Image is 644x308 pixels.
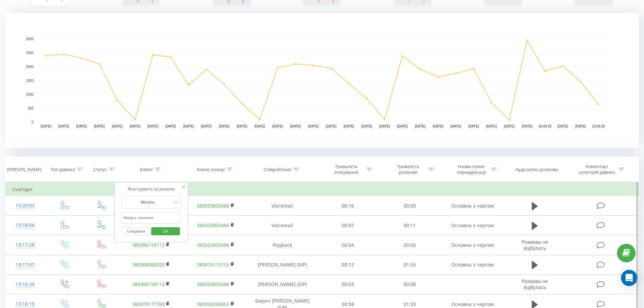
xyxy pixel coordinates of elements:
a: 380986159112 [132,242,165,248]
text: [DATE] [237,124,247,128]
text: 2500 [26,51,34,55]
text: [DATE] [147,124,158,128]
td: 00:07 [317,216,379,235]
div: Open Intercom Messenger [621,270,637,286]
text: [DATE] [415,124,426,128]
td: Voicemail [248,196,317,216]
text: 1500 [26,79,34,82]
div: Бізнес номер [197,167,225,172]
button: Скасувати [122,227,150,236]
text: [DATE] [504,124,515,128]
div: Фільтрувати за умовою [122,186,181,192]
div: [PERSON_NAME] [7,167,41,172]
svg: A chart. [5,13,639,148]
text: 500 [28,106,33,110]
div: 13:17:07 [12,258,38,271]
td: Основна з чергою [440,235,505,255]
text: [DATE] [290,124,301,128]
a: 380503803486 [197,222,229,229]
text: 3000 [26,37,34,41]
text: [DATE] [165,124,176,128]
td: 00:09 [379,196,441,216]
text: [DATE] [433,124,444,128]
text: [DATE] [183,124,194,128]
div: 13:17:28 [12,238,38,252]
td: Playback [248,235,317,255]
text: [DATE] [255,124,265,128]
span: Розмова не відбулась [522,278,548,290]
td: Основна з чергою [440,216,505,235]
td: 00:12 [317,255,379,275]
div: Співробітник [264,167,291,172]
text: [DATE] [451,124,461,128]
span: Розмова не відбулась [522,239,548,251]
text: [DATE] [76,124,87,128]
div: Назва схеми переадресації [453,164,489,175]
div: Тривалість розмови [390,164,426,175]
a: 380979177393 [132,301,165,307]
text: [DATE] [361,124,372,128]
td: Сьогодні [5,183,639,196]
span: OK [156,226,175,236]
text: [DATE] [272,124,283,128]
text: [DATE] [201,124,212,128]
text: [DATE] [397,124,408,128]
text: [DATE] [522,124,533,128]
input: Введіть значення [122,212,181,224]
td: 00:00 [379,235,441,255]
td: 01:55 [379,255,441,275]
div: Тип дзвінка [51,167,75,172]
div: Клієнт [140,167,153,172]
text: [DATE] [557,124,568,128]
text: [DATE] [379,124,390,128]
text: [DATE] [575,124,586,128]
div: Тривалість очікування [328,164,364,175]
text: [DATE] [308,124,319,128]
td: [PERSON_NAME] (SIP) [248,255,317,275]
text: [DATE] [41,124,51,128]
text: 19.09.25 [592,124,605,128]
text: [DATE] [94,124,105,128]
div: Коментар/категорія дзвінка [577,164,617,175]
div: 13:16:24 [12,278,38,291]
td: Основна з чергою [440,255,505,275]
text: [DATE] [112,124,123,128]
text: [DATE] [326,124,337,128]
td: Основна з чергою [440,196,505,216]
a: 380503803486 [197,242,229,248]
td: Voicemail [248,216,317,235]
a: 380986159112 [132,281,165,287]
text: [DATE] [58,124,69,128]
text: 2000 [26,65,34,69]
div: 13:20:03 [12,199,38,212]
td: 00:03 [317,275,379,294]
td: 00:00 [379,275,441,294]
text: 16.09.25 [539,124,552,128]
td: 00:11 [379,216,441,235]
text: [DATE] [130,124,141,128]
td: 00:16 [317,196,379,216]
text: [DATE] [486,124,497,128]
text: [DATE] [219,124,230,128]
text: [DATE] [468,124,479,128]
a: 380503803486 [197,281,229,287]
text: [DATE] [343,124,354,128]
a: 380974113133 [197,261,229,268]
text: 0 [31,120,33,124]
button: OK [151,227,180,236]
td: 00:04 [317,235,379,255]
div: Статус [93,167,107,172]
div: 13:18:04 [12,219,38,232]
text: 1000 [26,93,34,96]
td: [PERSON_NAME] (SIP) [248,275,317,294]
a: 380950038453 [197,301,229,307]
a: 380503803486 [197,203,229,209]
div: Аудіозапис розмови [516,167,558,172]
a: 380968060020 [132,261,165,268]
